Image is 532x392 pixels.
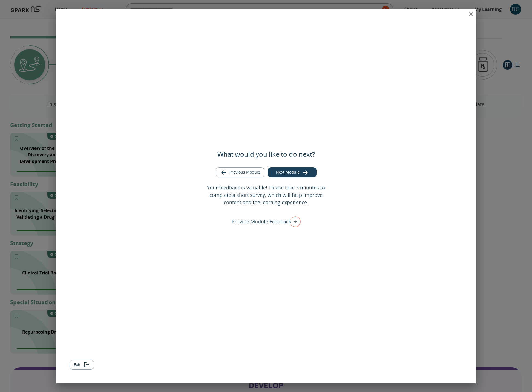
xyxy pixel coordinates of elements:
[268,167,317,177] button: Go to next module
[232,214,301,229] div: Provide Module Feedback
[287,214,301,229] img: right arrow
[465,9,476,20] button: close
[216,167,264,177] button: Go to previous module
[70,360,94,370] button: Exit module
[217,150,315,159] h5: What would you like to do next?
[232,218,291,225] p: Provide Module Feedback
[203,184,329,206] p: Your feedback is valuable! Please take 3 minutes to complete a short survey, which will help impr...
